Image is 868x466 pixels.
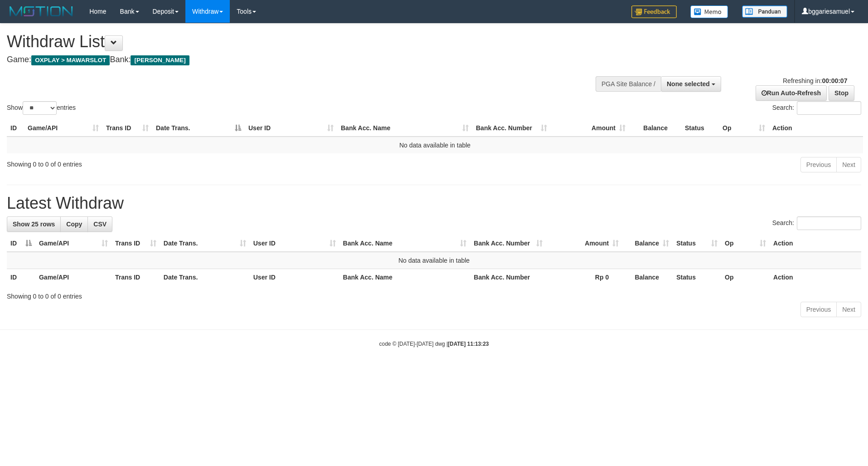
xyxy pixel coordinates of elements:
[448,341,489,347] strong: [DATE] 11:13:23
[160,235,250,252] th: Date Trans.: activate to sort column ascending
[7,216,61,232] a: Show 25 rows
[756,85,827,101] a: Run Auto-Refresh
[719,120,769,137] th: Op: activate to sort column ascending
[551,120,629,137] th: Amount: activate to sort column ascending
[783,77,847,84] span: Refreshing in:
[690,5,728,18] img: Button%20Memo.svg
[769,120,863,137] th: Action
[546,235,622,252] th: Amount: activate to sort column ascending
[7,194,861,212] h1: Latest Withdraw
[800,302,837,317] a: Previous
[7,269,35,286] th: ID
[721,235,770,252] th: Op: activate to sort column ascending
[470,235,546,252] th: Bank Acc. Number: activate to sort column ascending
[7,137,863,153] td: No data available in table
[772,216,861,230] label: Search:
[93,221,107,228] span: CSV
[7,120,24,137] th: ID
[250,235,339,252] th: User ID: activate to sort column ascending
[66,221,82,228] span: Copy
[772,101,861,115] label: Search:
[836,157,861,172] a: Next
[31,55,110,65] span: OXPLAY > MAWARSLOT
[7,288,861,301] div: Showing 0 to 0 of 0 entries
[337,120,472,137] th: Bank Acc. Name: activate to sort column ascending
[160,269,250,286] th: Date Trans.
[667,80,710,88] span: None selected
[629,120,681,137] th: Balance
[546,269,622,286] th: Rp 0
[661,76,721,92] button: None selected
[822,77,847,84] strong: 00:00:07
[673,235,721,252] th: Status: activate to sort column ascending
[836,302,861,317] a: Next
[800,157,837,172] a: Previous
[245,120,337,137] th: User ID: activate to sort column ascending
[112,235,160,252] th: Trans ID: activate to sort column ascending
[23,101,57,115] select: Showentries
[472,120,551,137] th: Bank Acc. Number: activate to sort column ascending
[24,120,102,137] th: Game/API: activate to sort column ascending
[721,269,770,286] th: Op
[152,120,245,137] th: Date Trans.: activate to sort column descending
[470,269,546,286] th: Bank Acc. Number
[60,216,88,232] a: Copy
[797,101,861,115] input: Search:
[7,55,570,64] h4: Game: Bank:
[102,120,152,137] th: Trans ID: activate to sort column ascending
[742,5,787,18] img: panduan.png
[250,269,339,286] th: User ID
[112,269,160,286] th: Trans ID
[131,55,189,65] span: [PERSON_NAME]
[7,235,35,252] th: ID: activate to sort column descending
[622,269,673,286] th: Balance
[339,269,470,286] th: Bank Acc. Name
[379,341,489,347] small: code © [DATE]-[DATE] dwg |
[681,120,719,137] th: Status
[13,221,55,228] span: Show 25 rows
[797,216,861,230] input: Search:
[631,5,677,18] img: Feedback.jpg
[7,156,355,169] div: Showing 0 to 0 of 0 entries
[7,252,861,269] td: No data available in table
[770,269,861,286] th: Action
[7,101,76,115] label: Show entries
[35,235,112,252] th: Game/API: activate to sort column ascending
[673,269,721,286] th: Status
[622,235,673,252] th: Balance: activate to sort column ascending
[339,235,470,252] th: Bank Acc. Name: activate to sort column ascending
[7,5,76,18] img: MOTION_logo.png
[829,85,854,101] a: Stop
[35,269,112,286] th: Game/API
[596,76,661,92] div: PGA Site Balance /
[770,235,861,252] th: Action
[87,216,112,232] a: CSV
[7,33,570,51] h1: Withdraw List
